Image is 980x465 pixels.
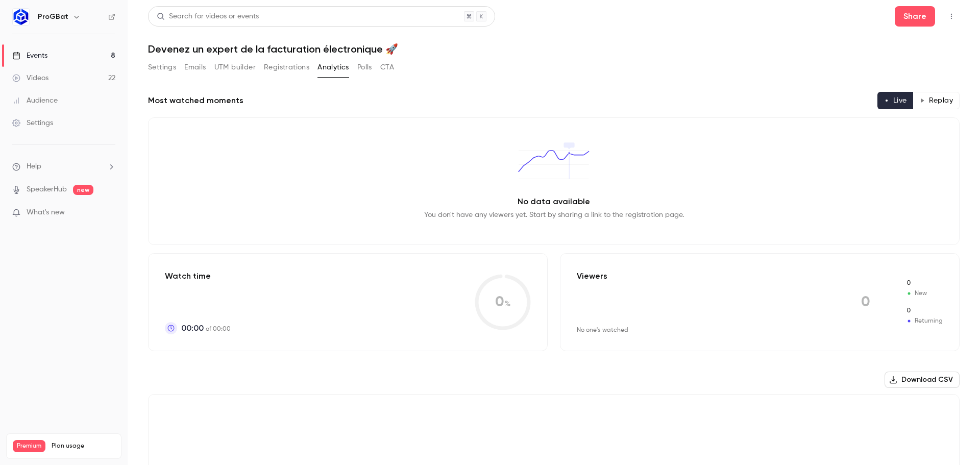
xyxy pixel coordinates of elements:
p: of 00:00 [181,322,231,334]
span: New [906,279,943,288]
span: Returning [906,306,943,315]
button: UTM builder [214,59,256,76]
h6: ProGBat [38,12,68,22]
div: No one's watched [577,326,628,334]
button: Emails [184,59,206,76]
button: Polls [357,59,372,76]
p: No data available [518,195,590,208]
div: Settings [12,118,53,128]
div: Videos [12,73,48,83]
span: 00:00 [181,322,204,334]
span: Returning [906,316,943,326]
span: Help [27,161,41,172]
h1: Devenez un expert de la facturation électronique 🚀 [148,43,960,55]
button: Live [877,92,914,109]
span: Premium [13,440,45,452]
span: Plan usage [52,442,115,450]
li: help-dropdown-opener [12,161,115,172]
button: Registrations [264,59,309,76]
button: Download CSV [885,372,960,388]
div: Audience [12,95,58,106]
span: What's new [27,207,65,218]
div: Search for videos or events [157,11,259,22]
button: Analytics [317,59,349,76]
button: Replay [913,92,960,109]
button: Share [895,6,935,27]
p: You don't have any viewers yet. Start by sharing a link to the registration page. [424,210,684,220]
img: ProGBat [13,9,29,25]
button: Settings [148,59,176,76]
button: CTA [380,59,394,76]
span: New [906,289,943,298]
h2: Most watched moments [148,94,243,107]
div: Events [12,51,47,61]
iframe: Noticeable Trigger [103,208,115,217]
a: SpeakerHub [27,184,67,195]
span: new [73,185,93,195]
p: Viewers [577,270,607,282]
p: Watch time [165,270,231,282]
